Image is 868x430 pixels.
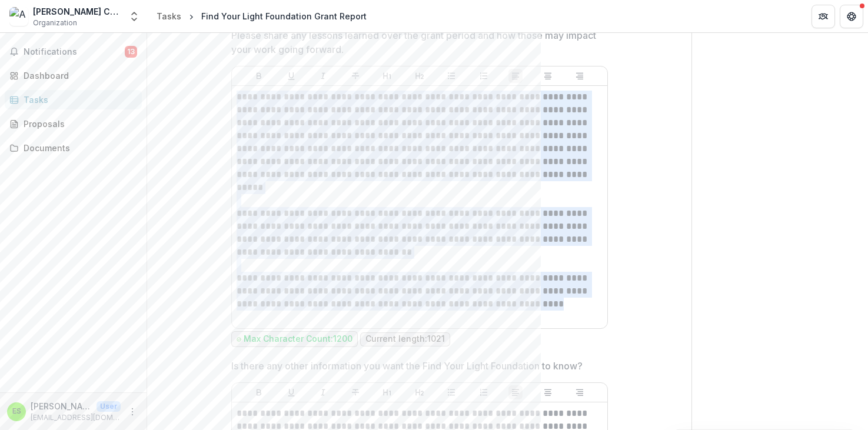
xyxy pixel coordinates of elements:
button: Get Help [840,5,863,28]
button: Heading 2 [413,385,427,399]
button: Open entity switcher [126,5,142,28]
a: Dashboard [5,66,142,85]
p: Please share any lessons learned over the grant period and how those may impact your work going f... [231,28,601,56]
button: Heading 2 [413,69,427,83]
button: Italicize [316,385,330,399]
p: Is there any other information you want the Find Your Light Foundation to know? [231,359,583,373]
button: Strike [348,385,363,399]
div: Dashboard [24,69,132,82]
a: Documents [5,138,142,158]
button: More [125,405,139,419]
div: Ellen Sell [12,408,21,415]
a: Tasks [152,8,186,25]
button: Heading 1 [380,385,394,399]
p: Max Character Count: 1200 [244,334,352,344]
button: Align Right [573,385,587,399]
button: Bold [252,69,266,83]
button: Bullet List [444,385,458,399]
button: Ordered List [477,69,491,83]
button: Align Center [541,385,555,399]
nav: breadcrumb [152,8,371,25]
div: Documents [24,142,132,154]
p: [EMAIL_ADDRESS][DOMAIN_NAME] [31,412,121,423]
p: Current length: 1021 [365,334,445,344]
div: [PERSON_NAME] Center for Arts and Music [33,5,121,18]
button: Align Left [508,385,523,399]
button: Italicize [316,69,330,83]
div: Find Your Light Foundation Grant Report [201,10,367,22]
button: Strike [348,69,363,83]
button: Bold [252,385,266,399]
a: Proposals [5,114,142,134]
a: Tasks [5,90,142,109]
button: Notifications13 [5,42,142,61]
button: Underline [284,385,298,399]
div: Tasks [24,94,132,106]
p: User [97,401,121,412]
img: Angelica Center for Arts and Music [9,7,28,26]
button: Align Left [508,69,523,83]
span: Organization [33,18,77,28]
button: Heading 1 [380,69,394,83]
button: Align Center [541,69,555,83]
div: Tasks [157,10,181,22]
button: Bullet List [444,69,458,83]
div: Proposals [24,118,132,130]
button: Align Right [573,69,587,83]
p: [PERSON_NAME] [31,400,92,412]
button: Ordered List [477,385,491,399]
button: Underline [284,69,298,83]
button: Partners [812,5,835,28]
span: Notifications [24,47,125,57]
span: 13 [125,46,137,58]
